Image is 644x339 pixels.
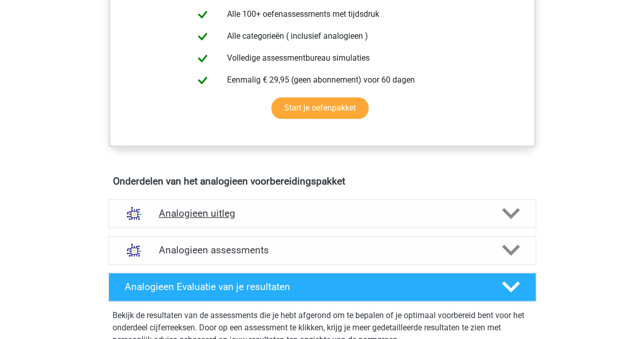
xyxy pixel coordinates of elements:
[125,281,486,293] h4: Analogieen Evaluatie van je resultaten
[159,207,486,219] h4: Analogieen uitleg
[271,97,369,119] a: Start je oefenpakket
[159,244,486,256] h4: Analogieen assessments
[104,236,540,265] a: assessments Analogieen assessments
[121,200,147,226] img: analogieen uitleg
[121,237,147,263] img: analogieen assessments
[113,175,531,187] h4: Onderdelen van het analogieen voorbereidingspakket
[104,199,540,228] a: uitleg Analogieen uitleg
[104,273,540,301] a: Analogieen Evaluatie van je resultaten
